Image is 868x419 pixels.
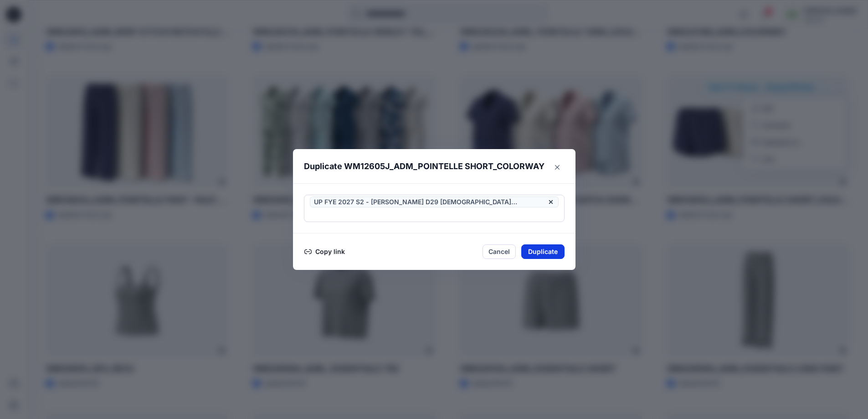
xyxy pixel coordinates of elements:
button: Cancel [483,244,516,259]
p: Duplicate WM12605J_ADM_POINTELLE SHORT_COLORWAY [304,160,544,173]
button: Close [550,160,565,175]
button: Copy link [304,246,345,257]
span: UP FYE 2027 S2 - [PERSON_NAME] D29 [DEMOGRAPHIC_DATA] Sleepwear [314,197,545,207]
button: Duplicate [521,244,565,259]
